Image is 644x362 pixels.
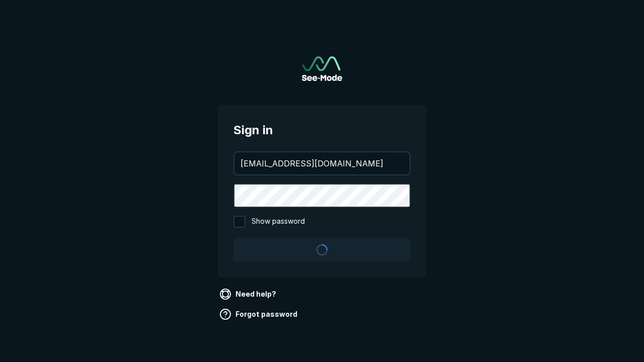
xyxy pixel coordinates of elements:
img: See-Mode Logo [302,56,342,81]
a: Go to sign in [302,56,342,81]
input: your@email.com [234,152,410,174]
a: Need help? [217,286,280,302]
span: Sign in [233,121,411,139]
span: Show password [252,216,305,228]
a: Forgot password [217,306,301,322]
